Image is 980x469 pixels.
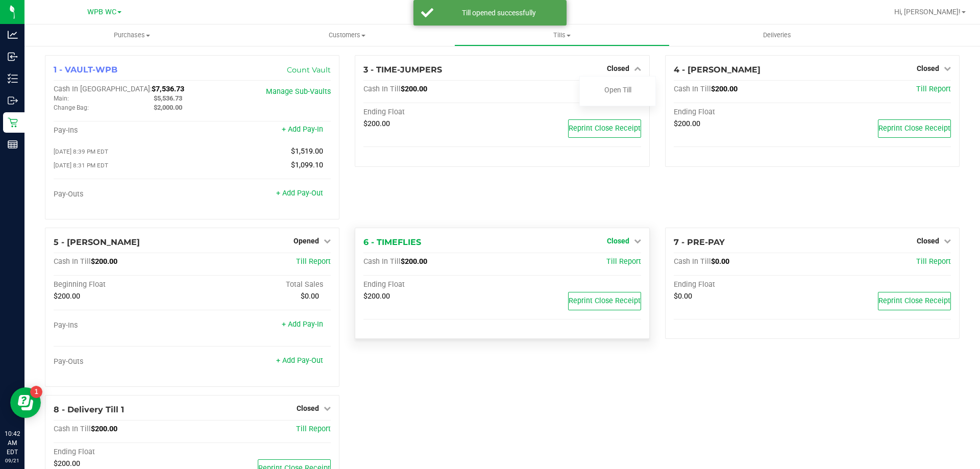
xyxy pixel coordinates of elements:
[8,95,18,106] inline-svg: Outbound
[674,280,813,289] div: Ending Float
[568,292,641,310] button: Reprint Close Receipt
[54,104,89,111] span: Change Bag:
[54,321,192,330] div: Pay-Ins
[291,161,323,169] span: $1,099.10
[401,85,427,93] span: $200.00
[363,292,390,301] span: $200.00
[296,257,331,266] a: Till Report
[54,190,192,199] div: Pay-Outs
[240,31,454,40] span: Customers
[8,117,18,128] inline-svg: Retail
[363,280,502,289] div: Ending Float
[674,292,692,301] span: $0.00
[276,356,323,365] a: + Add Pay-Out
[604,86,631,94] a: Open Till
[674,257,711,266] span: Cash In Till
[287,65,331,75] a: Count Vault
[87,8,116,16] span: WPB WC
[894,8,961,16] span: Hi, [PERSON_NAME]!
[363,65,442,75] span: 3 - TIME-JUMPERS
[878,124,950,133] span: Reprint Close Receipt
[54,65,117,75] span: 1 - VAULT-WPB
[54,448,192,457] div: Ending Float
[154,94,182,102] span: $5,536.73
[674,85,711,93] span: Cash In Till
[54,405,124,414] span: 8 - Delivery Till 1
[878,297,950,305] span: Reprint Close Receipt
[363,119,390,128] span: $200.00
[54,357,192,366] div: Pay-Outs
[878,292,951,310] button: Reprint Close Receipt
[606,257,641,266] a: Till Report
[54,126,192,135] div: Pay-Ins
[301,292,319,301] span: $0.00
[152,85,184,93] span: $7,536.73
[569,297,641,305] span: Reprint Close Receipt
[282,320,323,329] a: + Add Pay-In
[455,31,669,40] span: Tills
[54,257,91,266] span: Cash In Till
[916,85,951,93] a: Till Report
[711,257,729,266] span: $0.00
[91,257,117,266] span: $200.00
[297,404,319,412] span: Closed
[363,85,401,93] span: Cash In Till
[569,124,641,133] span: Reprint Close Receipt
[30,386,42,398] iframe: Resource center unread badge
[917,237,939,245] span: Closed
[363,108,502,117] div: Ending Float
[5,429,20,457] p: 10:42 AM EDT
[24,24,239,46] a: Purchases
[296,425,331,433] a: Till Report
[54,95,69,102] span: Main:
[607,64,629,72] span: Closed
[568,119,641,138] button: Reprint Close Receipt
[439,8,559,18] div: Till opened successfully
[276,189,323,198] a: + Add Pay-Out
[8,52,18,62] inline-svg: Inbound
[878,119,951,138] button: Reprint Close Receipt
[8,139,18,150] inline-svg: Reports
[5,457,20,464] p: 09/21
[674,237,725,247] span: 7 - PRE-PAY
[293,237,319,245] span: Opened
[54,280,192,289] div: Beginning Float
[401,257,427,266] span: $200.00
[674,65,761,75] span: 4 - [PERSON_NAME]
[24,31,239,40] span: Purchases
[607,237,629,245] span: Closed
[54,162,108,169] span: [DATE] 8:31 PM EDT
[54,85,152,93] span: Cash In [GEOGRAPHIC_DATA]:
[54,292,80,301] span: $200.00
[8,30,18,40] inline-svg: Analytics
[670,24,885,46] a: Deliveries
[91,425,117,433] span: $200.00
[239,24,454,46] a: Customers
[54,425,91,433] span: Cash In Till
[266,87,331,96] a: Manage Sub-Vaults
[54,459,80,468] span: $200.00
[154,104,182,111] span: $2,000.00
[674,108,813,117] div: Ending Float
[282,125,323,134] a: + Add Pay-In
[363,257,401,266] span: Cash In Till
[8,73,18,84] inline-svg: Inventory
[54,237,140,247] span: 5 - [PERSON_NAME]
[291,147,323,156] span: $1,519.00
[917,64,939,72] span: Closed
[454,24,669,46] a: Tills
[10,387,41,418] iframe: Resource center
[192,280,331,289] div: Total Sales
[54,148,108,155] span: [DATE] 8:39 PM EDT
[711,85,738,93] span: $200.00
[916,257,951,266] a: Till Report
[749,31,805,40] span: Deliveries
[363,237,421,247] span: 6 - TIMEFLIES
[674,119,700,128] span: $200.00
